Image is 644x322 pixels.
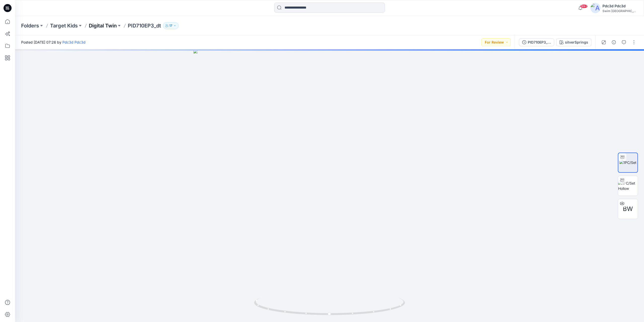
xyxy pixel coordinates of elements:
[528,40,551,45] div: PID710EP3_dt_allsizes
[610,38,618,46] button: Details
[62,40,86,44] a: Pdc3d Pdc3d
[565,40,588,45] div: silverSprings
[623,204,633,213] span: BW
[21,40,86,45] span: Posted [DATE] 07:26 by
[618,181,638,191] img: 1PC/Set Hollow
[89,22,117,29] a: Digital Twin
[602,9,638,13] div: Swim [GEOGRAPHIC_DATA]
[128,22,161,29] p: PID710EP3_dt
[580,4,588,8] span: 99+
[602,3,638,9] div: Pdc3d Pdc3d
[169,23,172,28] p: 17
[519,38,554,46] button: PID710EP3_dt_allsizes
[50,22,78,29] a: Target Kids
[556,38,591,46] button: silverSprings
[619,160,636,165] img: 1PC/Set
[21,22,39,29] a: Folders
[590,3,600,13] img: avatar
[163,22,179,29] button: 17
